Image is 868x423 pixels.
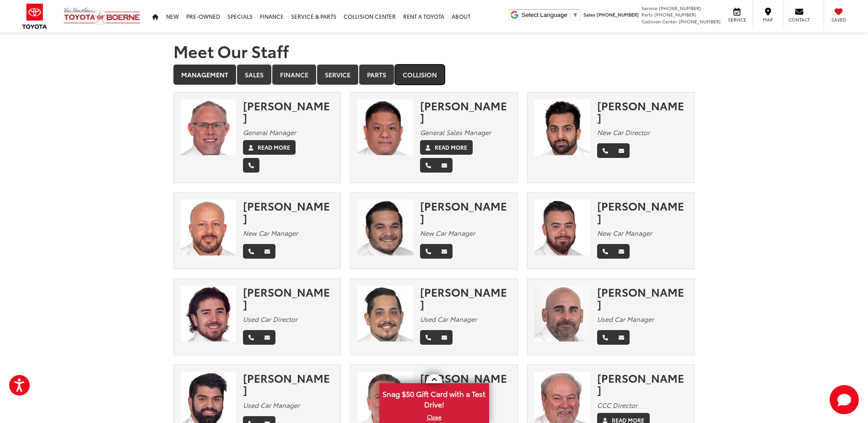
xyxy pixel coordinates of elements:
[395,65,445,85] a: Collision
[243,244,259,259] a: Phone
[642,5,658,11] span: Service
[597,244,614,259] a: Phone
[435,143,467,152] label: Read More
[243,99,334,124] div: [PERSON_NAME]
[597,315,654,324] em: Used Car Manager
[420,200,511,224] div: [PERSON_NAME]
[522,11,578,18] a: Select Language​
[659,5,701,11] span: [PHONE_NUMBER]
[642,18,677,25] span: Collision Center
[173,65,695,86] div: Department Tabs
[243,330,259,345] a: Phone
[436,244,453,259] a: Email
[380,384,488,412] span: Snag $50 Gift Card with a Test Drive!
[597,228,652,238] em: New Car Manager
[243,128,296,137] em: General Manager
[357,99,413,155] img: Tuan Tran
[420,244,437,259] a: Phone
[420,140,473,155] a: Read More
[243,286,334,310] div: [PERSON_NAME]
[522,11,567,18] span: Select Language
[357,200,413,255] img: Jerry Gomez
[597,99,688,124] div: [PERSON_NAME]
[679,18,721,25] span: [PHONE_NUMBER]
[613,244,630,259] a: Email
[181,200,237,255] img: Sam Abraham
[436,158,453,173] a: Email
[420,315,477,324] em: Used Car Manager
[357,286,413,342] img: Larry Horn
[420,330,437,345] a: Phone
[243,158,259,173] a: Phone
[597,128,650,137] em: New Car Director
[181,286,237,342] img: David Padilla
[420,372,511,396] div: [PERSON_NAME]
[272,65,316,85] a: Finance
[258,143,290,152] label: Read More
[317,65,358,85] a: Service
[243,401,300,410] em: Used Car Manager
[243,140,296,155] a: Read More
[597,143,614,158] a: Phone
[758,16,778,23] span: Map
[420,99,511,124] div: [PERSON_NAME]
[788,16,810,23] span: Contact
[436,330,453,345] a: Email
[63,7,141,26] img: Vic Vaughan Toyota of Boerne
[583,11,595,18] span: Sales
[597,372,688,396] div: [PERSON_NAME]
[173,42,695,60] h1: Meet Our Staff
[243,228,298,238] em: New Car Manager
[654,11,696,18] span: [PHONE_NUMBER]
[181,99,237,155] img: Chris Franklin
[243,315,297,324] em: Used Car Director
[597,401,637,410] em: CCC Director
[420,158,437,173] a: Phone
[572,11,578,18] span: ▼
[259,330,275,345] a: Email
[727,16,747,23] span: Service
[173,65,236,85] a: Management
[597,330,614,345] a: Phone
[534,200,590,255] img: Aaron Cooper
[259,244,275,259] a: Email
[420,228,475,238] em: New Car Manager
[243,200,334,224] div: [PERSON_NAME]
[534,99,590,155] img: Aman Shiekh
[359,65,394,85] a: Parts
[830,385,859,414] svg: Start Chat
[420,128,491,137] em: General Sales Manager
[613,330,630,345] a: Email
[829,16,849,23] span: Saved
[830,385,859,414] button: Toggle Chat Window
[613,143,630,158] a: Email
[597,200,688,224] div: [PERSON_NAME]
[534,286,590,342] img: Gregg Dickey
[237,65,271,85] a: Sales
[243,372,334,396] div: [PERSON_NAME]
[420,286,511,310] div: [PERSON_NAME]
[642,11,653,18] span: Parts
[597,11,639,18] span: [PHONE_NUMBER]
[597,286,688,310] div: [PERSON_NAME]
